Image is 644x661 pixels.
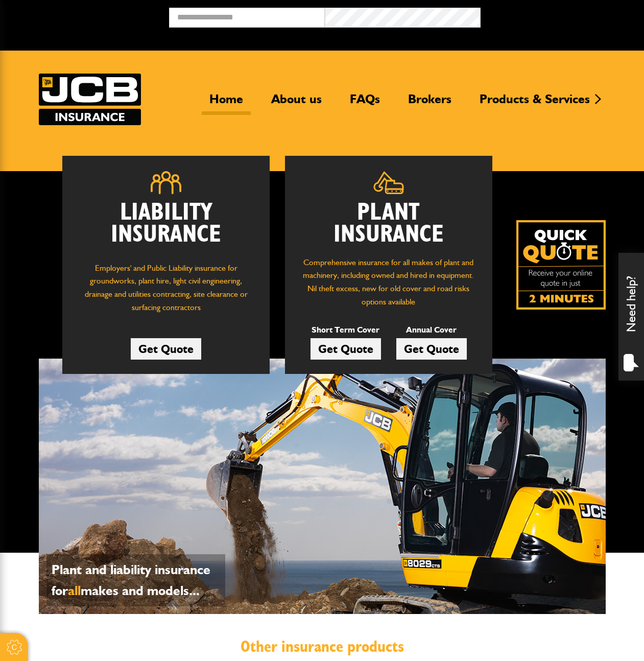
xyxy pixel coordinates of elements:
img: JCB Insurance Services logo [39,74,141,125]
p: Plant and liability insurance for makes and models... [52,559,220,601]
p: Comprehensive insurance for all makes of plant and machinery, including owned and hired in equipm... [300,256,477,308]
a: Get Quote [396,338,467,360]
div: Need help? [618,253,644,381]
a: Get Quote [311,338,381,360]
h2: Liability Insurance [78,202,254,251]
a: Get your insurance quote isn just 2-minutes [516,220,606,310]
a: About us [264,91,329,115]
h2: Plant Insurance [300,202,477,246]
a: FAQs [342,91,388,115]
span: all [68,582,81,599]
h2: Other insurance products [46,637,598,656]
p: Annual Cover [396,323,467,337]
a: Products & Services [472,91,598,115]
p: Short Term Cover [311,323,381,337]
p: Employers' and Public Liability insurance for groundworks, plant hire, light civil engineering, d... [78,262,254,319]
img: Quick Quote [516,220,606,310]
button: Broker Login [481,8,636,23]
a: Brokers [400,91,459,115]
a: JCB Insurance Services [39,74,141,125]
a: Get Quote [131,338,201,360]
a: Home [202,91,251,115]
